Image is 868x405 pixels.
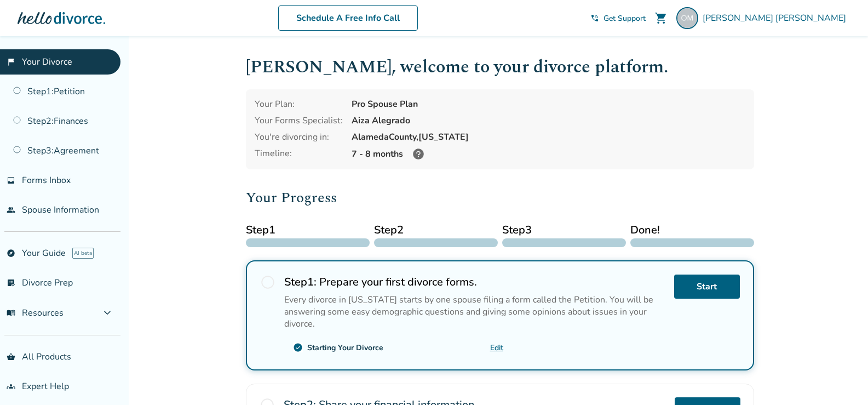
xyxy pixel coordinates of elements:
div: 7 - 8 months [352,147,745,161]
span: shopping_basket [7,352,15,361]
h1: [PERSON_NAME] , welcome to your divorce platform. [246,54,754,81]
a: phone_in_talkGet Support [590,13,646,24]
div: Starting Your Divorce [307,343,383,353]
span: menu_book [7,309,15,317]
iframe: Chat Widget [813,352,868,405]
span: expand_more [101,306,114,320]
p: Every divorce in [US_STATE] starts by one spouse filing a form called the Petition. You will be a... [284,294,665,330]
span: inbox [7,176,15,185]
h2: Prepare your first divorce forms. [284,275,665,289]
span: Done! [630,222,754,238]
span: groups [7,382,15,391]
span: Step 1 [246,222,370,238]
div: Aiza Alegrado [352,115,745,127]
span: phone_in_talk [590,14,599,22]
a: Edit [490,343,503,353]
span: list_alt_check [7,278,15,287]
img: omar.morales@comcast.net [676,7,698,29]
span: explore [7,249,15,258]
h2: Your Progress [246,187,754,209]
span: Get Support [603,13,646,24]
span: check_circle [293,343,303,352]
span: radio_button_unchecked [260,275,275,290]
span: people [7,206,15,214]
div: You're divorcing in: [255,131,343,143]
span: Step 2 [374,222,498,238]
span: flag_2 [7,58,15,66]
span: Forms Inbox [22,174,71,186]
span: Step 3 [502,222,626,238]
a: Start [674,275,740,299]
div: Alameda County, [US_STATE] [352,131,745,143]
span: AI beta [72,248,94,259]
div: Timeline: [255,147,343,161]
span: Resources [7,307,64,319]
a: Schedule A Free Info Call [278,5,418,31]
span: shopping_cart [654,12,668,25]
div: Your Plan: [255,98,343,110]
strong: Step 1 : [284,275,317,289]
div: Pro Spouse Plan [352,98,745,110]
div: Your Forms Specialist: [255,115,343,127]
span: [PERSON_NAME] [PERSON_NAME] [703,12,850,24]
